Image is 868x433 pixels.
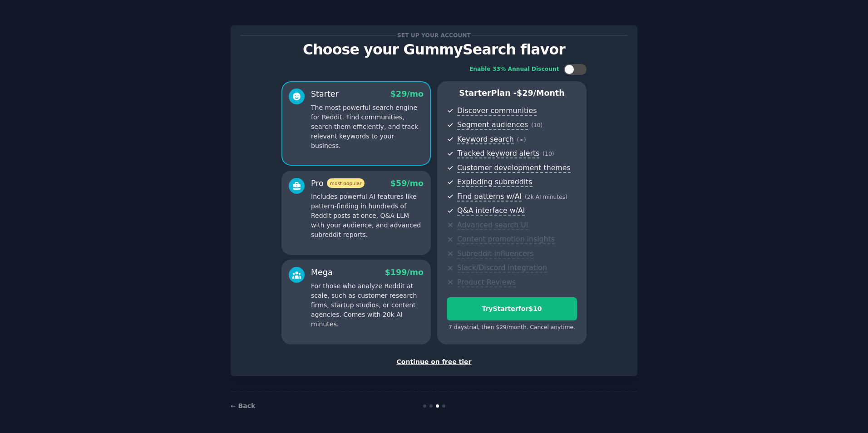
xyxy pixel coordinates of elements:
[311,178,365,189] div: Pro
[457,263,547,273] span: Slack/Discord integration
[447,297,577,320] button: TryStarterfor$10
[457,106,537,116] span: Discover communities
[311,281,424,329] p: For those who analyze Reddit at scale, such as customer research firms, startup studios, or conte...
[447,324,577,332] div: 7 days trial, then $ 29 /month . Cancel anytime.
[457,120,528,130] span: Segment audiences
[457,221,528,230] span: Advanced search UI
[240,42,628,58] p: Choose your GummySearch flavor
[447,304,577,314] div: Try Starter for $10
[457,235,555,244] span: Content promotion insights
[457,206,525,216] span: Q&A interface w/AI
[457,278,516,287] span: Product Reviews
[311,192,424,240] p: Includes powerful AI features like pattern-finding in hundreds of Reddit posts at once, Q&A LLM w...
[231,402,255,409] a: ← Back
[517,137,526,143] span: ( ∞ )
[311,89,339,100] div: Starter
[531,122,542,128] span: ( 10 )
[457,149,539,158] span: Tracked keyword alerts
[457,192,522,202] span: Find patterns w/AI
[396,30,473,40] span: Set up your account
[447,88,577,99] p: Starter Plan -
[385,268,424,277] span: $ 199 /mo
[457,135,514,144] span: Keyword search
[542,151,554,157] span: ( 10 )
[311,103,424,151] p: The most powerful search engine for Reddit. Find communities, search them efficiently, and track ...
[327,178,365,188] span: most popular
[525,194,567,200] span: ( 2k AI minutes )
[469,65,559,74] div: Enable 33% Annual Discount
[311,267,333,278] div: Mega
[457,163,571,173] span: Customer development themes
[390,179,424,188] span: $ 59 /mo
[390,89,424,98] span: $ 29 /mo
[457,177,532,187] span: Exploding subreddits
[517,89,565,98] span: $ 29 /month
[240,357,628,367] div: Continue on free tier
[457,249,533,259] span: Subreddit influencers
